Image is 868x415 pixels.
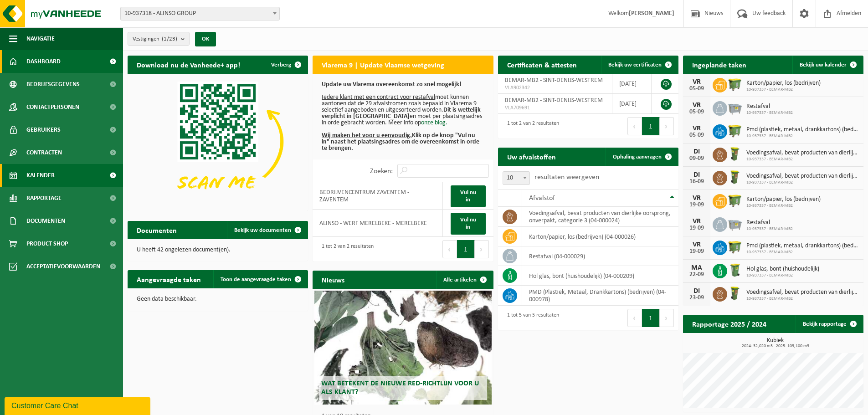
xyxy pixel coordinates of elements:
button: Next [660,117,674,135]
span: 10-937337 - BEMAR-MB2 [746,133,859,139]
span: VLA902342 [505,84,606,92]
div: 09-09 [688,155,706,162]
button: Previous [627,309,642,327]
span: Bekijk uw documenten [234,227,291,233]
div: DI [688,171,706,179]
td: PMD (Plastiek, Metaal, Drankkartons) (bedrijven) (04-000978) [522,286,678,306]
label: Zoeken: [370,168,393,175]
span: 10 [503,172,529,184]
td: ALINSO - WERF MERELBEKE - MERELBEKE [313,210,443,237]
h3: Kubiek [688,338,863,348]
span: 10-937318 - ALINSO GROUP [121,7,279,20]
span: Bekijk uw certificaten [608,62,662,68]
span: Bekijk uw kalender [800,62,847,68]
span: 10-937337 - BEMAR-MB2 [746,157,859,162]
span: 2024: 32,020 m3 - 2025: 103,100 m3 [688,344,863,348]
span: 10 [503,171,530,185]
div: VR [688,218,706,225]
h2: Ingeplande taken [683,56,755,73]
h2: Uw afvalstoffen [498,148,565,165]
a: Wat betekent de nieuwe RED-richtlijn voor u als klant? [314,291,491,405]
a: Alle artikelen [436,271,493,289]
td: BEDRIJVENCENTRUM ZAVENTEM - ZAVENTEM [313,182,443,210]
span: 10-937337 - BEMAR-MB2 [746,110,793,116]
img: WB-1100-HPE-GN-50 [727,77,743,92]
p: Geen data beschikbaar. [137,296,299,302]
button: OK [195,32,216,46]
span: 10-937337 - BEMAR-MB2 [746,273,819,278]
a: Bekijk uw documenten [227,221,307,239]
span: Pmd (plastiek, metaal, drankkartons) (bedrijven) [746,126,859,133]
span: 10-937337 - BEMAR-MB2 [746,87,821,92]
a: Ophaling aanvragen [606,148,678,166]
h2: Documenten [128,221,186,239]
div: 16-09 [688,179,706,185]
span: 10-937337 - BEMAR-MB2 [746,180,859,185]
label: resultaten weergeven [534,174,599,181]
a: Vul nu in [451,185,485,207]
span: 10-937337 - BEMAR-MB2 [746,226,793,232]
div: 1 tot 5 van 5 resultaten [503,308,559,328]
span: Afvalstof [529,195,555,202]
img: WB-0060-HPE-GN-50 [727,169,743,185]
button: 1 [642,117,660,135]
span: Navigatie [26,27,55,50]
h2: Download nu de Vanheede+ app! [128,56,249,73]
div: 1 tot 2 van 2 resultaten [317,239,374,259]
img: WB-1100-HPE-GN-50 [727,193,743,208]
a: Vul nu in [451,213,485,235]
button: Verberg [264,56,307,74]
a: Bekijk rapportage [796,315,863,333]
a: Bekijk uw kalender [792,56,863,74]
div: MA [688,264,706,272]
h2: Aangevraagde taken [128,270,210,288]
span: Kalender [26,164,55,187]
img: WB-2500-GAL-GY-01 [727,216,743,231]
span: Gebruikers [26,118,61,141]
span: Dashboard [26,50,61,73]
p: moet kunnen aantonen dat de 29 afvalstromen zoals bepaald in Vlarema 9 selectief aangeboden en ui... [322,82,484,152]
a: onze blog. [421,119,447,126]
span: Bedrijfsgegevens [26,73,80,96]
span: 10-937318 - ALINSO GROUP [120,7,280,20]
h2: Vlarema 9 | Update Vlaamse wetgeving [313,56,453,73]
span: Contracten [26,141,62,164]
div: 19-09 [688,225,706,231]
img: Download de VHEPlus App [128,74,308,209]
td: hol glas, bont (huishoudelijk) (04-000209) [522,266,678,286]
u: Iedere klant met een contract voor restafval [322,94,435,101]
span: Voedingsafval, bevat producten van dierlijke oorsprong, onverpakt, categorie 3 [746,289,859,296]
span: Karton/papier, los (bedrijven) [746,80,821,87]
span: BEMAR-MB2 - SINT-DENIJS-WESTREM [505,97,603,104]
span: Restafval [746,103,793,110]
img: WB-1100-HPE-GN-50 [727,239,743,255]
span: Restafval [746,219,793,226]
span: 10-937337 - BEMAR-MB2 [746,203,821,209]
div: VR [688,241,706,248]
span: Documenten [26,210,65,232]
span: Voedingsafval, bevat producten van dierlijke oorsprong, onverpakt, categorie 3 [746,173,859,180]
span: Acceptatievoorwaarden [26,255,100,278]
td: [DATE] [612,94,652,114]
div: VR [688,125,706,132]
b: Update uw Vlarema overeenkomst zo snel mogelijk! [322,81,462,88]
span: 10-937337 - BEMAR-MB2 [746,250,859,255]
button: Previous [442,240,457,258]
button: 1 [642,309,660,327]
div: 22-09 [688,272,706,278]
div: VR [688,78,706,86]
span: BEMAR-MB2 - SINT-DENIJS-WESTREM [505,77,603,84]
td: voedingsafval, bevat producten van dierlijke oorsprong, onverpakt, categorie 3 (04-000024) [522,207,678,227]
div: VR [688,195,706,202]
span: VLA709691 [505,104,606,112]
strong: [PERSON_NAME] [629,10,674,17]
div: 05-09 [688,109,706,115]
div: DI [688,287,706,295]
div: DI [688,148,706,155]
h2: Rapportage 2025 / 2024 [683,315,776,333]
img: WB-0060-HPE-GN-50 [727,286,743,301]
td: karton/papier, los (bedrijven) (04-000026) [522,227,678,246]
img: WB-2500-GAL-GY-01 [727,100,743,115]
div: VR [688,102,706,109]
span: Ophaling aanvragen [613,154,662,160]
